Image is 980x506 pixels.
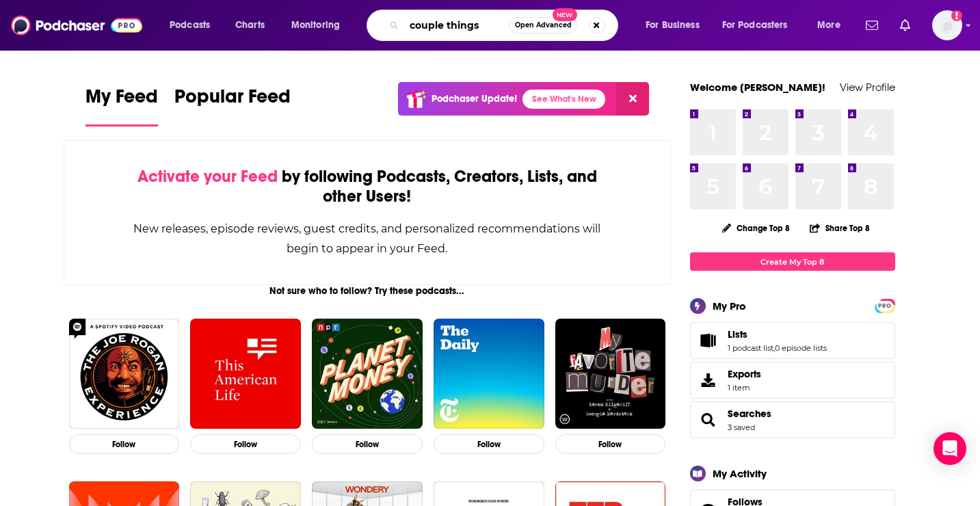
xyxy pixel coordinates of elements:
a: Charts [226,14,273,36]
div: My Activity [713,467,767,480]
div: by following Podcasts, Creators, Lists, and other Users! [133,167,602,207]
span: Charts [235,16,265,35]
a: Create My Top 8 [690,252,895,271]
img: This American Life [190,319,301,429]
div: Open Intercom Messenger [933,432,966,465]
span: For Podcasters [722,16,788,35]
button: open menu [160,14,228,36]
a: Show notifications dropdown [895,14,916,37]
span: New [553,8,577,21]
button: Follow [190,434,301,454]
a: Lists [695,331,722,350]
input: Search podcasts, credits, & more... [404,14,509,36]
span: Exports [695,371,722,390]
img: My Favorite Murder with Karen Kilgariff and Georgia Hardstark [555,319,666,429]
span: , [773,343,775,353]
a: Popular Feed [174,85,291,126]
span: My Feed [85,85,158,116]
button: Share Top 8 [809,215,871,241]
span: Exports [728,368,761,380]
img: The Joe Rogan Experience [69,319,180,429]
a: Lists [728,328,827,341]
div: New releases, episode reviews, guest credits, and personalized recommendations will begin to appe... [133,219,602,258]
button: Change Top 8 [714,219,799,237]
a: My Feed [85,85,158,126]
button: Follow [312,434,423,454]
span: Monitoring [291,16,340,35]
div: My Pro [713,299,746,312]
span: Logged in as christinasburch [932,10,962,40]
span: More [817,16,840,35]
button: Follow [555,434,666,454]
span: 1 item [728,383,761,392]
button: Open AdvancedNew [509,17,578,34]
p: Podchaser Update! [432,93,517,105]
button: open menu [282,14,358,36]
a: Show notifications dropdown [860,14,884,37]
span: Podcasts [170,16,210,35]
a: 0 episode lists [775,343,827,353]
span: Popular Feed [174,85,291,116]
button: open menu [808,14,858,36]
span: Lists [690,322,895,359]
img: Podchaser - Follow, Share and Rate Podcasts [11,12,142,38]
a: Exports [690,362,895,399]
button: Follow [69,434,180,454]
a: PRO [877,300,893,310]
a: See What's New [522,90,605,109]
a: Welcome [PERSON_NAME]! [690,81,825,94]
span: Open Advanced [515,22,572,29]
span: Searches [690,401,895,438]
img: Planet Money [312,319,423,429]
div: Search podcasts, credits, & more... [380,10,631,41]
span: For Business [646,16,700,35]
a: View Profile [840,81,895,94]
span: Activate your Feed [137,166,278,187]
button: Follow [434,434,544,454]
button: Show profile menu [932,10,962,40]
img: User Profile [932,10,962,40]
a: Searches [695,410,722,429]
span: PRO [877,301,893,311]
div: Not sure who to follow? Try these podcasts... [64,285,672,297]
button: open menu [636,14,717,36]
a: 1 podcast list [728,343,773,353]
a: 3 saved [728,423,755,432]
span: Lists [728,328,747,341]
button: open menu [713,14,808,36]
svg: Add a profile image [951,10,962,21]
a: Searches [728,408,771,420]
img: The Daily [434,319,544,429]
